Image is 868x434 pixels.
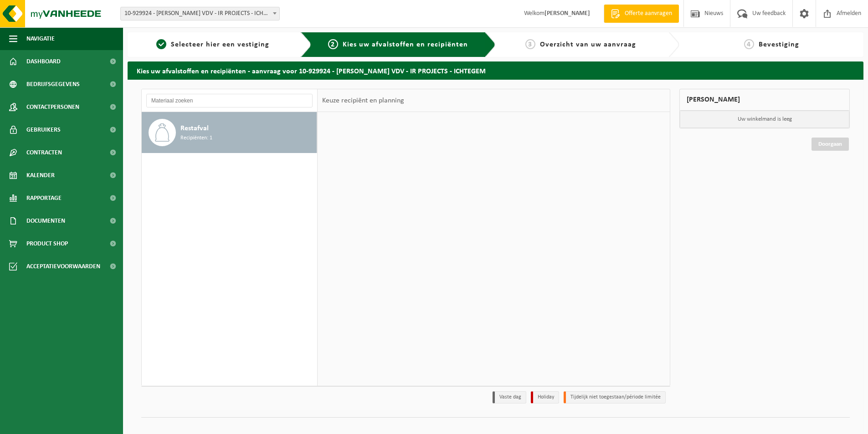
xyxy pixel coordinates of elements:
[812,138,849,151] a: Doorgaan
[759,41,799,48] span: Bevestiging
[121,7,279,20] span: 10-929924 - ELIAS VDV - IR PROJECTS - ICHTEGEM
[744,39,754,49] span: 4
[26,187,62,209] span: Rapportage
[680,111,849,128] p: Uw winkelmand is leeg
[171,41,269,48] span: Selecteer hier een vestiging
[544,10,590,17] strong: [PERSON_NAME]
[26,50,61,73] span: Dashboard
[26,209,65,232] span: Documenten
[26,96,79,118] span: Contactpersonen
[564,391,666,403] li: Tijdelijk niet toegestaan/période limitée
[328,39,338,49] span: 2
[26,255,100,278] span: Acceptatievoorwaarden
[604,5,679,23] a: Offerte aanvragen
[540,41,636,48] span: Overzicht van uw aanvraag
[26,164,55,187] span: Kalender
[180,123,209,134] span: Restafval
[26,27,55,50] span: Navigatie
[622,9,674,18] span: Offerte aanvragen
[132,39,293,50] a: 1Selecteer hier een vestiging
[531,391,559,403] li: Holiday
[318,89,409,112] div: Keuze recipiënt en planning
[156,39,166,49] span: 1
[180,134,212,143] span: Recipiënten: 1
[128,61,863,79] h2: Kies uw afvalstoffen en recipiënten - aanvraag voor 10-929924 - [PERSON_NAME] VDV - IR PROJECTS -...
[343,41,468,48] span: Kies uw afvalstoffen en recipiënten
[679,89,850,111] div: [PERSON_NAME]
[26,232,68,255] span: Product Shop
[146,94,313,107] input: Materiaal zoeken
[26,141,62,164] span: Contracten
[120,7,280,20] span: 10-929924 - ELIAS VDV - IR PROJECTS - ICHTEGEM
[26,118,61,141] span: Gebruikers
[26,73,80,96] span: Bedrijfsgegevens
[142,112,317,153] button: Restafval Recipiënten: 1
[525,39,535,49] span: 3
[493,391,526,403] li: Vaste dag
